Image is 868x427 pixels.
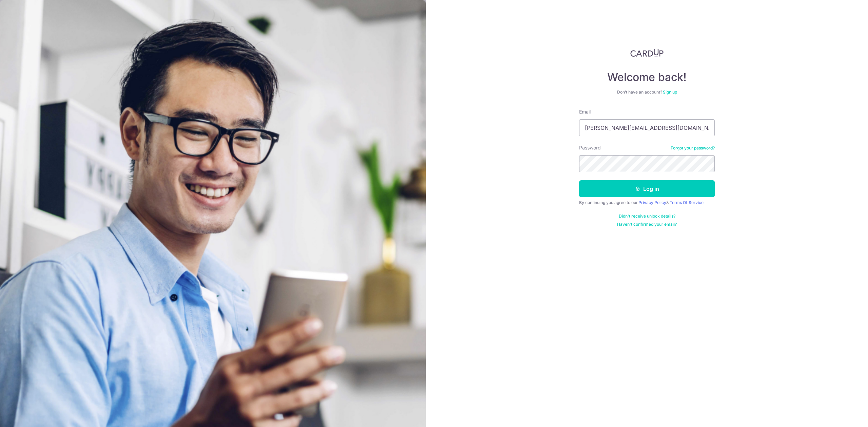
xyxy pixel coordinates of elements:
a: Privacy Policy [638,200,666,205]
img: CardUp Logo [630,49,664,57]
a: Terms Of Service [670,200,704,205]
a: Didn't receive unlock details? [619,213,675,219]
a: Haven't confirmed your email? [617,222,677,227]
div: By continuing you agree to our & [579,200,715,205]
label: Password [579,144,601,151]
a: Forgot your password? [671,145,715,151]
input: Enter your Email [579,119,715,136]
label: Email [579,108,591,115]
button: Log in [579,180,715,197]
div: Don’t have an account? [579,89,715,95]
h4: Welcome back! [579,70,715,84]
a: Sign up [663,89,677,95]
